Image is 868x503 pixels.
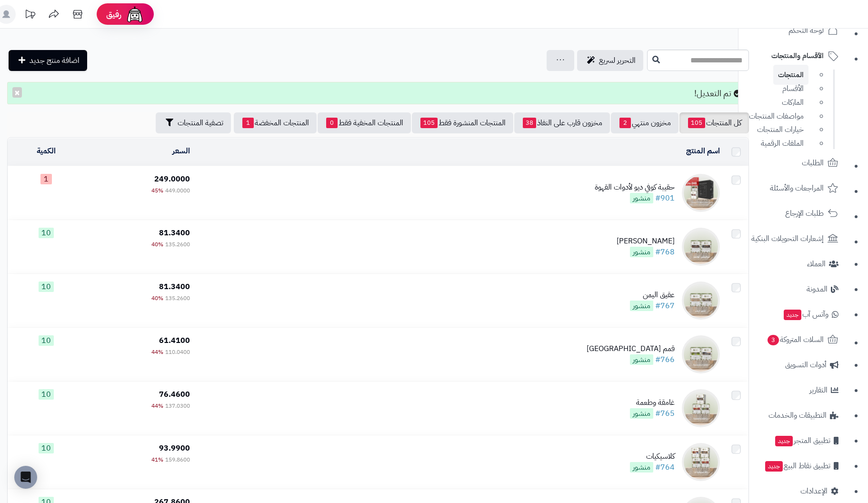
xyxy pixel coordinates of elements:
a: خيارات المنتجات [762,189,847,209]
button: × [15,75,24,86]
span: 159.8600 [166,452,191,461]
span: 135.2600 [166,237,191,245]
img: ai-face.png [132,5,151,24]
a: #767 [653,289,672,300]
a: إشعارات التحويلات البنكية [762,312,862,335]
a: #901 [653,181,672,192]
a: الملفات الرقمية [762,211,847,232]
span: الأقسام والمنتجات [790,78,843,91]
img: تركيش توينز [679,216,718,254]
span: 41% [152,452,164,461]
a: المنتجات [762,98,847,118]
a: #768 [653,235,672,246]
a: #765 [653,396,672,408]
span: 3 [787,420,798,431]
span: التقارير [823,469,841,482]
span: أدوات التسويق [800,443,841,457]
div: قمم [GEOGRAPHIC_DATA] [584,332,672,343]
span: منشور [628,289,651,300]
span: 81.3400 [160,278,191,289]
div: غامقة وطعمة [628,386,672,397]
a: كل المنتجات105 [677,101,747,122]
span: 449.0000 [166,183,191,191]
a: المنتجات المخفضة1 [231,101,314,122]
a: #766 [653,342,672,354]
div: Open Intercom Messenger [14,466,37,489]
span: المراجعات والأسئلة [789,267,843,280]
span: 249.0000 [155,170,191,181]
span: 40% [152,291,164,299]
span: التحرير لسريع [597,47,633,58]
span: وآتس آب [796,393,841,406]
a: المراجعات والأسئلة [762,262,862,285]
a: وآتس آبجديد [762,388,862,411]
span: منشور [628,343,651,353]
span: 137.0300 [166,398,191,407]
span: إشعارات التحويلات البنكية [770,317,843,331]
a: #764 [653,450,672,462]
span: 2 [617,106,629,117]
a: أدوات التسويق [762,439,862,462]
span: 105 [686,106,703,117]
span: 105 [418,106,435,117]
span: 38 [520,106,534,117]
a: المنتجات المنشورة فقط105 [409,101,511,122]
span: طلبات الإرجاع [804,292,843,305]
a: اسم المنتج [684,134,718,146]
span: تصفية المنتجات [175,106,221,117]
div: عقيق اليمن [628,278,672,289]
a: السلات المتروكة3 [762,413,862,436]
a: السعر [173,134,191,146]
span: 93.9900 [160,439,191,451]
span: 110.0400 [166,344,191,353]
a: التقارير [762,464,862,487]
span: العملاء [823,342,841,356]
span: رفيق [113,9,129,20]
span: منشور [628,235,651,246]
img: غامقة وطعمة [679,378,718,416]
span: لوحة التحكم [808,52,843,66]
a: الطلبات [762,237,862,260]
span: منشور [628,181,651,192]
span: 44% [152,398,164,407]
span: 0 [324,106,335,117]
img: قمم إندونيسيا [679,324,718,362]
a: الأقسام [762,120,847,141]
button: تصفية المنتجات [153,101,229,122]
a: المدونة [762,363,862,386]
span: 10 [40,445,56,455]
span: المدونة [820,368,841,381]
a: مخزون قارب على النفاذ38 [512,101,608,122]
div: تم التعديل! [10,70,747,93]
img: logo-2.png [803,7,859,27]
span: منشور [628,397,651,407]
span: الطلبات [821,241,843,255]
span: 135.2600 [166,291,191,299]
a: مواصفات المنتجات [762,166,847,186]
a: العملاء [762,338,862,361]
a: لوحة التحكم [762,48,862,70]
span: 40% [152,237,164,245]
span: 44% [152,344,164,353]
span: 10 [40,337,56,348]
a: اضافة منتج جديد [11,42,90,63]
a: الماركات [762,143,847,163]
div: كلاسيكيات [628,440,672,451]
span: 10 [40,391,56,402]
img: كلاسيكيات [679,432,718,470]
span: 45% [152,183,164,191]
span: 76.4600 [160,385,191,397]
span: 10 [40,230,56,240]
a: طلبات الإرجاع [762,287,862,310]
a: مخزون منتهي2 [609,101,676,122]
img: حقيبة كوفي ديو لأدوات القهوة [679,162,718,201]
span: جديد [797,395,814,405]
span: 10 [40,283,56,294]
span: 1 [42,176,54,186]
span: 81.3400 [160,224,191,235]
span: 1 [240,106,251,117]
a: تحديثات المنصة [25,5,49,26]
a: المنتجات المخفية فقط0 [315,101,409,122]
a: التحرير لسريع [575,42,641,63]
span: السلات المتروكة [786,418,843,432]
